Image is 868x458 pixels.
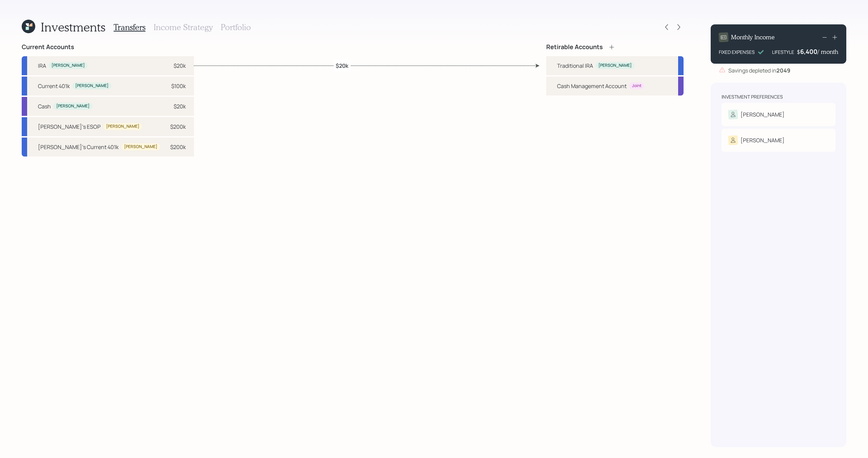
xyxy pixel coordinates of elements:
label: $20k [336,62,348,69]
div: 6,400 [800,47,817,56]
div: [PERSON_NAME]'s Current 401k [38,143,119,151]
div: LIFESTYLE [772,48,794,56]
div: Cash Management Account [557,82,627,90]
div: Savings depleted in [728,66,790,75]
div: Traditional IRA [557,62,593,70]
h3: Portfolio [221,22,251,32]
h4: / month [817,48,838,56]
div: Investment Preferences [722,93,783,100]
div: $100k [171,82,186,90]
div: IRA [38,62,46,70]
div: [PERSON_NAME] [106,124,139,129]
div: Cash [38,102,51,110]
div: $200k [170,143,186,151]
div: [PERSON_NAME] [52,63,85,68]
div: $20k [174,102,186,110]
h4: Monthly Income [731,34,775,41]
div: [PERSON_NAME] [75,83,108,89]
div: [PERSON_NAME] [124,144,157,150]
div: [PERSON_NAME] [741,136,785,144]
div: Current 401k [38,82,70,90]
h1: Investments [41,20,105,34]
h3: Income Strategy [154,22,213,32]
div: [PERSON_NAME] [598,63,632,68]
div: FIXED EXPENSES [719,48,755,56]
b: 2049 [776,67,790,74]
h4: Current Accounts [22,43,74,51]
div: [PERSON_NAME]'s ESOP [38,123,101,131]
h3: Transfers [114,22,145,32]
div: $20k [174,62,186,70]
h4: $ [797,48,800,56]
h4: Retirable Accounts [546,43,603,51]
div: [PERSON_NAME] [741,110,785,119]
div: $200k [170,123,186,131]
div: [PERSON_NAME] [56,103,90,109]
div: Joint [632,83,642,89]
